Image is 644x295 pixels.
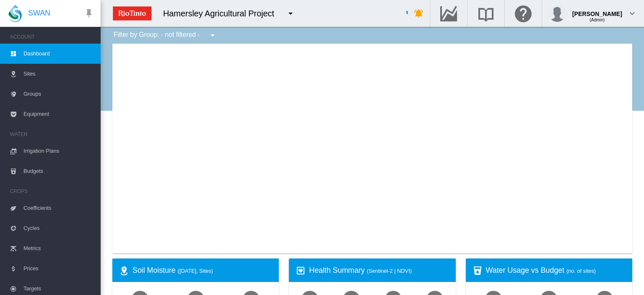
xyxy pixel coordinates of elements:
span: (no. of sites) [566,268,596,274]
span: Equipment [23,104,94,124]
md-icon: icon-menu-down [208,30,218,40]
span: SWAN [28,8,50,18]
span: Coefficients [23,198,94,218]
button: icon-bell-ring [410,5,427,22]
div: Soil Moisture [132,265,272,276]
md-icon: icon-heart-box-outline [296,266,306,276]
md-icon: icon-map-marker-radius [119,266,129,276]
span: Sites [23,64,94,84]
div: Filter by Group: - not filtered - [107,27,223,44]
span: ACCOUNT [10,30,94,44]
div: Water Usage vs Budget [486,265,626,276]
span: (Admin) [589,18,605,22]
img: SWAN-Landscape-Logo-Colour-drop.png [8,5,22,22]
md-icon: Go to the Data Hub [439,8,459,18]
md-icon: Search the knowledge base [476,8,496,18]
md-icon: icon-chevron-down [627,8,637,18]
span: Groups [23,84,94,104]
span: Irrigation Plans [23,141,94,161]
span: (Sentinel-2 | NDVI) [367,268,412,274]
button: icon-menu-down [204,27,221,44]
img: ZPXdBAAAAAElFTkSuQmCC [109,3,155,24]
span: CROPS [10,185,94,198]
span: ([DATE], Sites) [178,268,213,274]
md-icon: icon-bell-ring [414,8,424,18]
div: Hamersley Agricultural Project [163,8,282,19]
span: Metrics [23,238,94,258]
md-icon: icon-pin [84,8,94,18]
span: Cycles [23,218,94,238]
div: Health Summary [309,265,449,276]
span: Budgets [23,161,94,181]
span: Dashboard [23,44,94,64]
md-icon: icon-menu-down [286,8,296,18]
span: WATER [10,128,94,141]
img: profile.jpg [549,5,566,22]
md-icon: icon-cup-water [473,266,483,276]
div: [PERSON_NAME] [572,6,622,15]
md-icon: Click here for help [513,8,533,18]
button: icon-menu-down [282,5,299,22]
span: Prices [23,258,94,279]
